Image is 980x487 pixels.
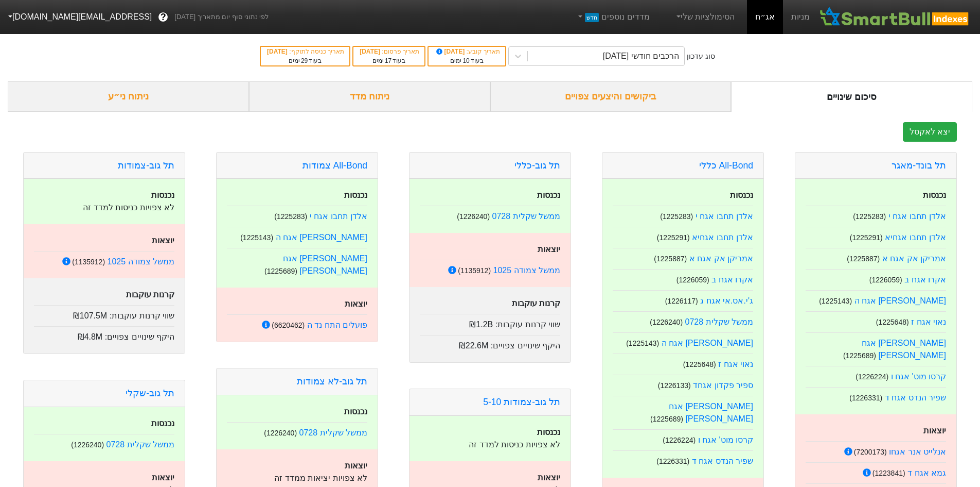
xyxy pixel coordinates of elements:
a: ספיר פקדון אגחד [693,381,753,390]
strong: נכנסות [344,407,367,416]
span: ₪107.5M [73,311,107,320]
a: אנלייט אנר אגחו [889,447,946,456]
small: ( 1225689 ) [264,267,297,275]
a: [PERSON_NAME] אגח ה [854,296,947,305]
div: תאריך קובע : [434,47,500,56]
a: אלדן תחבו אגחיא [885,233,946,242]
strong: נכנסות [537,428,560,436]
a: [PERSON_NAME] אגח ה [276,233,368,242]
small: ( 1225143 ) [626,339,659,347]
strong: יוצאות [152,236,174,245]
small: ( 1226059 ) [869,276,902,284]
strong: יוצאות [152,473,174,482]
small: ( 1225887 ) [847,255,880,263]
small: ( 1226240 ) [650,318,683,326]
span: 17 [385,57,391,64]
a: פועלים התח נד ה [307,321,367,329]
a: אלדן תחבו אגח י [888,212,946,221]
small: ( 1225143 ) [819,297,852,305]
a: נאוי אגח ז [911,317,946,326]
a: תל גוב-כללי [514,160,560,171]
small: ( 1226133 ) [658,381,691,390]
div: תאריך כניסה לתוקף : [266,47,344,56]
div: תאריך פרסום : [359,47,419,56]
a: ממשל צמודה 1025 [493,266,560,275]
img: SmartBull [818,7,972,27]
a: אקרו אגח ב [904,275,946,284]
a: אקרו אגח ב [711,275,753,284]
a: ג'י.אס.אי אגח ג [700,296,753,305]
small: ( 1225648 ) [876,318,909,326]
a: אלדן תחבו אגחיא [692,233,753,242]
small: ( 1135912 ) [458,266,491,275]
small: ( 7200173 ) [854,448,887,456]
small: ( 1225689 ) [650,415,683,423]
span: 10 [462,57,469,64]
div: היקף שינויים צפויים : [34,326,174,343]
div: שווי קרנות עוקבות : [34,305,174,322]
div: בעוד ימים [434,56,500,65]
div: ניתוח ני״ע [8,81,249,112]
small: ( 1225143 ) [240,233,273,242]
small: ( 1226240 ) [264,429,297,437]
a: תל גוב-לא צמודות [297,376,367,387]
small: ( 1225887 ) [654,255,687,263]
a: ממשל שקלית 0728 [299,428,367,437]
a: מדדים נוספיםחדש [572,7,654,27]
small: ( 1226224 ) [663,436,696,444]
a: אמריקן אק אגח א [689,254,753,263]
div: היקף שינויים צפויים : [420,335,560,352]
strong: קרנות עוקבות [126,290,174,299]
span: ₪1.2B [469,320,493,329]
span: [DATE] [360,48,382,55]
span: לפי נתוני סוף יום מתאריך [DATE] [174,12,269,22]
span: [DATE] [267,48,289,55]
a: ממשל שקלית 0728 [106,440,174,449]
strong: יוצאות [538,245,560,254]
strong: יוצאות [538,473,560,482]
a: שפיר הנדס אגח ד [885,393,946,402]
small: ( 1135912 ) [72,258,105,266]
strong: נכנסות [151,191,174,199]
small: ( 1225291 ) [850,233,883,242]
p: לא צפויות כניסות למדד זה [420,439,560,451]
strong: יוצאות [345,461,367,470]
strong: נכנסות [537,191,560,199]
a: ממשל שקלית 0728 [492,212,560,221]
span: ₪22.6M [459,341,488,350]
a: גמא אגח ד [907,468,946,477]
strong: קרנות עוקבות [512,299,560,308]
strong: נכנסות [151,419,174,428]
small: ( 1226331 ) [849,394,882,402]
div: בעוד ימים [266,56,344,65]
span: ₪4.8M [78,332,103,341]
div: ביקושים והיצעים צפויים [490,81,732,112]
strong: נכנסות [344,191,367,199]
span: [DATE] [435,48,467,55]
small: ( 1226240 ) [457,212,490,221]
a: נאוי אגח ז [718,360,753,368]
a: שפיר הנדס אגח ד [692,457,753,465]
span: חדש [585,13,599,22]
a: אמריקן אק אגח א [882,254,946,263]
div: סוג עדכון [687,51,715,62]
small: ( 1226059 ) [676,276,709,284]
span: 29 [301,57,308,64]
strong: יוצאות [345,299,367,308]
strong: יוצאות [923,426,946,435]
div: שווי קרנות עוקבות : [420,314,560,331]
strong: נכנסות [730,191,753,199]
div: בעוד ימים [359,56,419,65]
small: ( 1226240 ) [71,441,104,449]
div: ניתוח מדד [249,81,490,112]
a: תל גוב-צמודות 5-10 [483,397,560,407]
small: ( 1225283 ) [274,212,307,221]
small: ( 6620462 ) [272,321,305,329]
p: לא צפויות כניסות למדד זה [34,201,174,214]
small: ( 1226224 ) [856,373,888,381]
small: ( 1226331 ) [656,457,689,465]
a: All-Bond צמודות [302,160,367,171]
a: [PERSON_NAME] אגח [PERSON_NAME] [283,254,367,275]
a: קרסו מוט' אגח ו [891,372,946,381]
small: ( 1226117 ) [665,297,698,305]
